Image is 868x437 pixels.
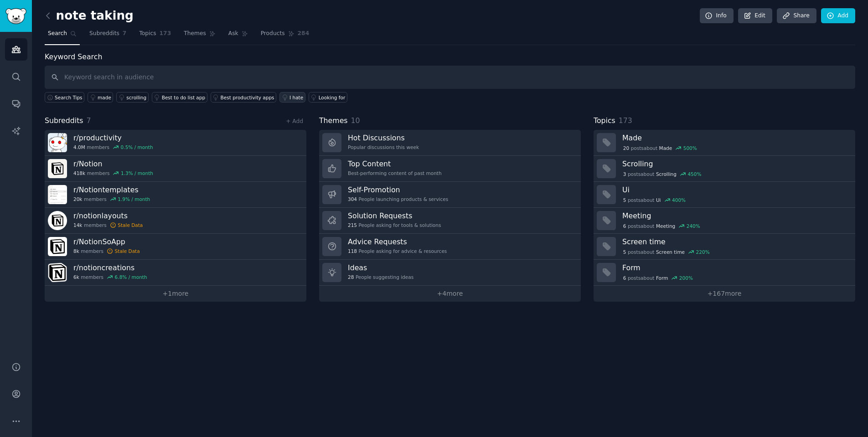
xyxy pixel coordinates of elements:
h3: Solution Requests [348,211,441,221]
a: r/productivity4.0Mmembers0.5% / month [45,130,306,156]
div: 450 % [687,171,701,177]
span: Subreddits [89,30,119,38]
span: Screen time [656,249,685,255]
img: notionlayouts [48,211,67,230]
span: 5 [623,197,626,203]
span: Topics [139,30,156,38]
span: 304 [348,196,357,202]
a: + Add [286,118,303,124]
div: post s about [622,274,694,282]
a: r/Notiontemplates20kmembers1.9% / month [45,182,306,208]
a: Form6postsaboutForm200% [594,260,855,286]
a: Ask [225,26,251,45]
span: 4.0M [73,144,85,150]
a: Looking for [309,92,347,103]
div: 6.8 % / month [115,274,147,280]
a: Self-Promotion304People launching products & services [319,182,581,208]
h3: r/ notioncreations [73,263,147,272]
a: Hot DiscussionsPopular discussions this week [319,130,581,156]
h3: Hot Discussions [348,133,419,143]
span: 173 [619,116,632,125]
a: Meeting6postsaboutMeeting240% [594,208,855,234]
span: 173 [160,30,171,38]
div: I hate [289,94,303,101]
a: I hate [279,92,305,103]
div: Looking for [319,94,346,101]
div: members [73,222,143,228]
a: Info [700,8,734,24]
img: notioncreations [48,263,67,282]
a: +167more [594,286,855,302]
div: People asking for tools & solutions [348,222,441,228]
span: 10 [351,116,360,125]
span: Subreddits [45,115,83,127]
img: NotionSoApp [48,237,67,256]
span: Meeting [656,223,675,229]
span: 6 [623,275,626,281]
span: Themes [319,115,348,127]
a: Search [45,26,80,45]
div: Best to do list app [162,94,205,101]
div: People launching products & services [348,196,448,202]
div: made [98,94,111,101]
div: 200 % [679,275,693,281]
a: Products284 [258,26,312,45]
a: Top ContentBest-performing content of past month [319,156,581,182]
h3: r/ notionlayouts [73,211,143,221]
a: Share [777,8,816,24]
span: 6 [623,223,626,229]
a: Ideas28People suggesting ideas [319,260,581,286]
span: 215 [348,222,357,228]
div: 500 % [683,145,697,151]
h3: Meeting [622,211,849,221]
a: Best productivity apps [211,92,276,103]
span: 418k [73,170,85,176]
div: post s about [622,222,701,230]
a: Scrolling3postsaboutScrolling450% [594,156,855,182]
h3: r/ Notion [73,159,153,169]
span: 7 [123,30,127,38]
button: Search Tips [45,92,84,103]
div: 240 % [687,223,700,229]
h3: r/ Notiontemplates [73,185,150,195]
label: Keyword Search [45,52,102,61]
a: Made20postsaboutMade500% [594,130,855,156]
a: made [88,92,113,103]
div: post s about [622,248,710,256]
div: post s about [622,196,687,204]
span: Form [656,275,668,281]
span: Ask [228,30,238,38]
span: Products [261,30,285,38]
span: Made [659,145,672,151]
span: 284 [298,30,310,38]
h3: r/ productivity [73,133,153,143]
span: 28 [348,274,354,280]
div: members [73,170,153,176]
div: members [73,274,147,280]
div: 1.9 % / month [118,196,150,202]
a: +1more [45,286,306,302]
h3: Top Content [348,159,442,169]
h3: Made [622,133,849,143]
h3: Advice Requests [348,237,447,247]
a: r/NotionSoApp8kmembersStale Data [45,234,306,260]
span: Scrolling [656,171,677,177]
div: members [73,196,150,202]
span: 7 [87,116,91,125]
img: productivity [48,133,67,152]
span: 6k [73,274,79,280]
span: Themes [184,30,206,38]
a: Solution Requests215People asking for tools & solutions [319,208,581,234]
div: members [73,144,153,150]
h2: note taking [45,9,134,23]
span: 8k [73,248,79,254]
a: +4more [319,286,581,302]
h3: Screen time [622,237,849,247]
span: Search [48,30,67,38]
div: scrolling [126,94,146,101]
a: Ui5postsaboutUi400% [594,182,855,208]
div: post s about [622,144,698,152]
span: 20 [623,145,629,151]
a: Edit [738,8,772,24]
a: Topics173 [136,26,174,45]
